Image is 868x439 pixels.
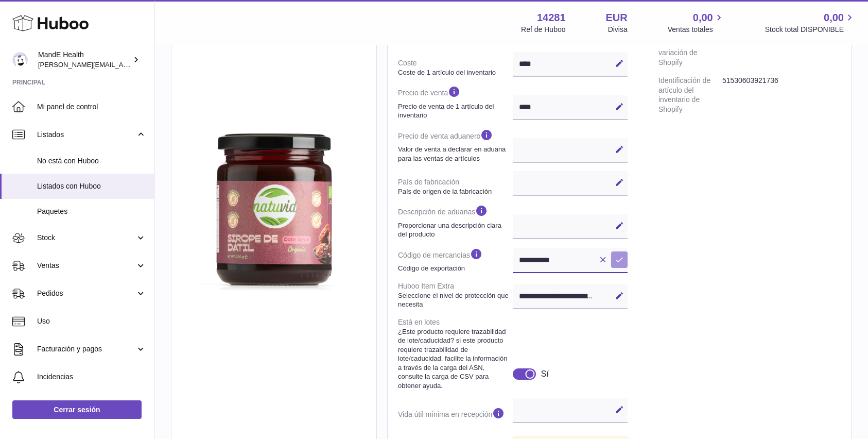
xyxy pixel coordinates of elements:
[37,181,146,191] span: Listados con Huboo
[398,81,513,124] dt: Precio de venta
[12,52,28,67] img: luis.mendieta@mandehealth.com
[12,400,142,419] a: Cerrar sesión
[398,291,510,309] strong: Seleccione el nivel de protección que necesita
[398,243,513,277] dt: Código de mercancías
[38,50,131,70] div: MandE Health
[398,124,513,167] dt: Precio de venta aduanero
[722,34,841,72] dd: 49887196021064
[398,54,513,81] dt: Coste
[182,114,366,299] img: Stamps_Natuvid_0006_SIROPEDEDATIL.jpg
[765,11,856,35] a: 0,00 Stock total DISPONIBLE
[693,11,713,25] span: 0,00
[38,60,262,69] span: [PERSON_NAME][EMAIL_ADDRESS][PERSON_NAME][DOMAIN_NAME]
[824,11,844,25] span: 0,00
[521,25,565,35] div: Ref de Huboo
[658,34,722,72] dt: Identificación de variación de Shopify
[37,130,135,140] span: Listados
[668,25,725,35] span: Ventas totales
[398,313,513,395] dt: Está en lotes
[398,200,513,243] dt: Descripción de aduanas
[541,368,549,380] div: Sí
[606,11,628,25] strong: EUR
[37,372,146,382] span: Incidencias
[398,173,513,200] dt: País de fabricación
[658,72,722,119] dt: Identificación de artículo del inventario de Shopify
[722,72,841,119] dd: 51530603921736
[37,344,135,354] span: Facturación y pagos
[37,289,135,298] span: Pedidos
[398,327,510,391] strong: ¿Este producto requiere trazabilidad de lote/caducidad? si este producto requiere trazabilidad de...
[37,261,135,271] span: Ventas
[398,68,510,77] strong: Coste de 1 artículo del inventario
[398,145,510,163] strong: Valor de venta a declarar en aduana para las ventas de artículos
[765,25,856,35] span: Stock total DISPONIBLE
[398,402,513,427] dt: Vida útil mínima en recepción
[398,102,510,120] strong: Precio de venta de 1 artículo del inventario
[537,11,566,25] strong: 14281
[37,233,135,243] span: Stock
[668,11,725,35] a: 0,00 Ventas totales
[37,156,146,166] span: No está con Huboo
[398,264,510,273] strong: Código de exportación
[37,316,146,326] span: Uso
[398,187,510,196] strong: País de origen de la fabricación
[398,221,510,239] strong: Proporcionar una descripción clara del producto
[37,207,146,216] span: Paquetes
[37,102,146,112] span: Mi panel de control
[608,25,628,35] div: Divisa
[398,277,513,313] dt: Huboo Item Extra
